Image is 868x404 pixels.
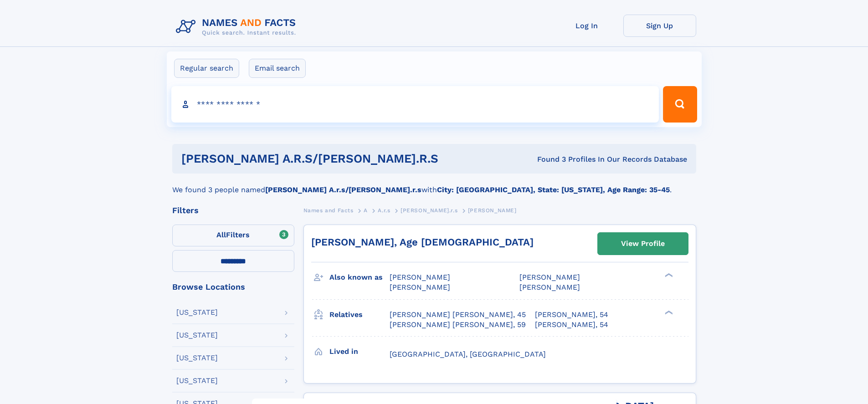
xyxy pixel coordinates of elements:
a: [PERSON_NAME].r.s [401,205,457,216]
b: City: [GEOGRAPHIC_DATA], State: [US_STATE], Age Range: 35-45 [437,185,670,194]
h3: Relatives [329,307,390,322]
h3: Also known as [329,270,390,285]
a: [PERSON_NAME], Age [DEMOGRAPHIC_DATA] [311,236,534,248]
div: Filters [172,206,294,215]
a: [PERSON_NAME] [PERSON_NAME], 59 [390,320,526,330]
div: [US_STATE] [176,354,218,362]
h1: [PERSON_NAME] a.r.s/[PERSON_NAME].r.s [181,153,488,164]
a: A.r.s [378,205,390,216]
a: Log In [550,15,623,37]
span: A [364,207,368,214]
span: [GEOGRAPHIC_DATA], [GEOGRAPHIC_DATA] [390,350,546,358]
span: [PERSON_NAME] [468,207,517,214]
div: We found 3 people named with . [172,174,696,195]
div: ❯ [663,272,673,278]
span: A.r.s [378,207,390,214]
span: [PERSON_NAME].r.s [401,207,457,214]
span: [PERSON_NAME] [390,283,450,291]
div: ❯ [663,309,673,315]
span: [PERSON_NAME] [519,273,580,281]
div: Found 3 Profiles In Our Records Database [488,154,687,164]
span: [PERSON_NAME] [519,283,580,291]
div: [US_STATE] [176,332,218,339]
span: All [216,230,226,239]
label: Filters [172,225,294,246]
a: A [364,205,368,216]
a: View Profile [598,233,688,255]
a: [PERSON_NAME], 54 [535,310,608,320]
input: search input [171,86,659,123]
span: [PERSON_NAME] [390,273,450,281]
div: View Profile [621,233,665,254]
label: Regular search [174,59,239,78]
a: Names and Facts [303,205,354,216]
b: [PERSON_NAME] A.r.s/[PERSON_NAME].r.s [265,185,421,194]
div: Browse Locations [172,283,294,291]
img: Logo Names and Facts [172,15,303,39]
a: Sign Up [623,15,696,37]
div: [US_STATE] [176,377,218,384]
h3: Lived in [329,344,390,359]
div: [US_STATE] [176,309,218,316]
label: Email search [249,59,306,78]
button: Search Button [663,86,697,123]
a: [PERSON_NAME], 54 [535,320,608,330]
a: [PERSON_NAME] [PERSON_NAME], 45 [390,310,526,320]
